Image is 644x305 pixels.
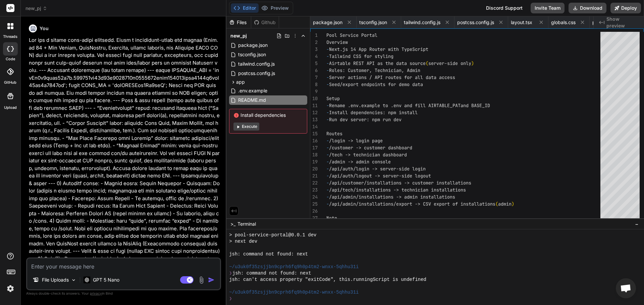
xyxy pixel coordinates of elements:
[310,158,318,165] div: 19
[326,180,329,186] span: -
[326,138,329,144] span: -
[635,221,639,227] span: −
[237,41,268,49] span: package.json
[512,201,514,207] span: )
[606,16,639,29] span: Show preview
[310,208,318,215] div: 26
[3,34,17,40] label: threads
[229,289,359,296] span: ~/u3uk0f35zsjjbn9cprh6fq9h0p4tm2-wnxx-5qhhu31i
[326,102,329,108] span: -
[310,201,318,208] div: 25
[310,39,318,46] div: 2
[310,172,318,179] div: 21
[237,87,268,95] span: .env.example
[610,3,641,13] button: Deploy
[463,201,495,207] span: nstallations
[326,53,329,59] span: -
[326,194,329,200] span: -
[93,277,119,283] p: GPT 5 Nano
[326,81,329,87] span: -
[329,67,420,73] span: Roles: Customer, Technician, Admin
[84,277,90,283] img: GPT 5 Nano
[236,79,245,85] span: app
[310,60,318,67] div: 5
[90,291,102,295] span: privacy
[310,151,318,158] div: 18
[310,165,318,172] div: 20
[230,221,235,227] span: >_
[237,96,267,104] span: README.md
[229,232,316,238] span: > pool-service-portal@0.0.1 dev
[326,67,329,73] span: -
[233,123,259,131] button: Execute
[329,180,463,186] span: /api/customer/installations -> customer installati
[531,3,565,13] button: Invite Team
[326,152,329,158] span: -
[310,137,318,144] div: 16
[326,32,377,38] span: Pool Service Portal
[461,102,490,108] span: and BASE_ID
[259,3,291,13] button: Preview
[313,19,342,26] span: package.json
[310,81,318,88] div: 8
[329,194,455,200] span: /api/admin/installations -> admin installations
[310,67,318,74] div: 6
[231,3,259,13] button: Editor
[230,32,247,39] span: new_pj
[310,74,318,81] div: 7
[229,251,308,257] span: jsh: command not found: next
[329,145,412,151] span: /customer -> customer dashboard
[326,131,342,137] span: Routes
[326,46,329,52] span: -
[326,173,329,179] span: -
[310,186,318,194] div: 23
[326,74,329,80] span: -
[229,264,359,270] span: ~/u3uk0f35zsjjbn9cprh6fq9h0p4tm2-wnxx-5qhhu31i
[6,56,15,62] label: code
[326,60,329,66] span: -
[498,201,512,207] span: admin
[226,19,251,26] div: Files
[310,194,318,201] div: 24
[457,19,494,26] span: postcss.config.js
[326,95,340,101] span: Setup
[326,201,329,207] span: -
[329,201,463,207] span: /api/admin/installations/export -> CSV export of i
[404,19,440,26] span: tailwind.config.js
[329,117,401,123] span: Run dev server: npm run dev
[326,215,337,221] span: Note
[326,166,329,172] span: -
[329,74,455,80] span: Server actions / API routes for all data access
[329,159,391,165] span: /admin -> admin console
[310,88,318,95] div: 9
[329,166,426,172] span: /api/auth/login -> server-side login
[329,152,407,158] span: /tech -> technician dashboard
[326,39,348,45] span: Overview
[329,102,461,108] span: Rename .env.example to .env and fill AIRTABLE_PAT
[471,60,474,66] span: )
[208,277,215,283] img: icon
[634,219,640,229] button: −
[310,53,318,60] div: 4
[482,3,527,13] div: Discord Support
[229,270,232,277] span: ❯
[237,69,276,77] span: postcss.config.js
[310,46,318,53] div: 3
[329,187,463,193] span: /api/tech/installations -> technician installation
[237,51,267,59] span: tsconfig.json
[232,270,311,277] span: jsh: command not found: next
[428,60,471,66] span: server-side only
[616,278,636,298] div: Open chat
[426,60,428,66] span: (
[326,109,329,116] span: -
[326,159,329,165] span: -
[40,25,49,32] h6: You
[329,109,418,116] span: Install dependencies: npm install
[4,80,16,85] label: GitHub
[71,277,76,283] img: Pick Models
[310,109,318,116] div: 12
[42,277,69,283] p: File Uploads
[310,123,318,130] div: 14
[329,53,393,59] span: Tailwind CSS for styling
[310,144,318,151] div: 17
